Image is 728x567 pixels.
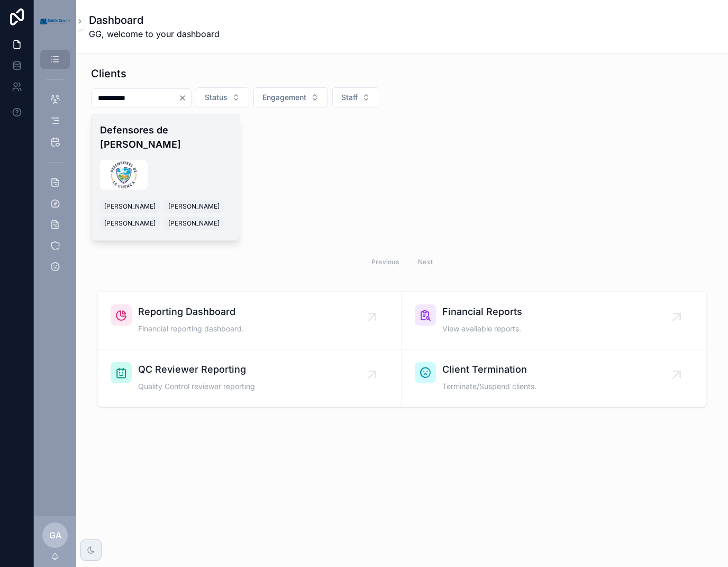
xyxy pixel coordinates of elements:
[138,323,244,334] span: Financial reporting dashboard.
[138,381,255,392] span: Quality Control reviewer reporting
[205,92,228,103] span: Status
[402,292,706,349] a: Financial ReportsView available reports.
[91,114,240,241] a: Defensores de [PERSON_NAME]logo.jpg[PERSON_NAME][PERSON_NAME][PERSON_NAME][PERSON_NAME]
[402,349,706,407] a: Client TerminationTerminate/Suspend clients.
[104,202,156,211] span: [PERSON_NAME]
[91,66,126,81] h1: Clients
[49,529,61,542] span: GA
[168,219,220,228] span: [PERSON_NAME]
[100,123,231,151] h4: Defensores de [PERSON_NAME]
[442,323,522,334] span: View available reports.
[100,160,148,190] img: logo.jpg
[442,362,536,377] span: Client Termination
[178,94,191,102] button: Clear
[89,13,220,28] h1: Dashboard
[138,304,244,319] span: Reporting Dashboard
[98,349,402,407] a: QC Reviewer ReportingQuality Control reviewer reporting
[89,28,220,40] span: GG, welcome to your dashboard
[442,381,536,392] span: Terminate/Suspend clients.
[34,42,76,290] div: scrollable content
[341,92,358,103] span: Staff
[138,362,255,377] span: QC Reviewer Reporting
[253,87,328,107] button: Select Button
[196,87,249,107] button: Select Button
[262,92,306,103] span: Engagement
[40,18,70,24] img: App logo
[104,219,156,228] span: [PERSON_NAME]
[332,87,379,107] button: Select Button
[98,292,402,349] a: Reporting DashboardFinancial reporting dashboard.
[442,304,522,319] span: Financial Reports
[168,202,220,211] span: [PERSON_NAME]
